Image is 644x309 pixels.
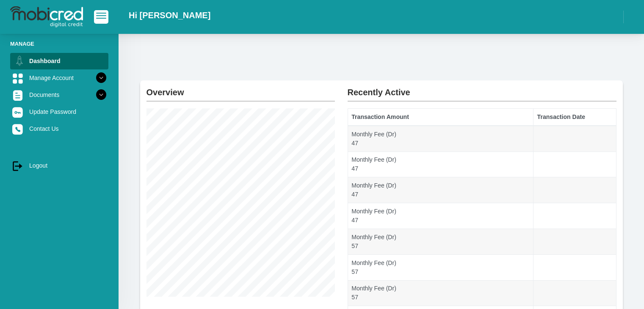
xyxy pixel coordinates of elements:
[10,121,108,137] a: Contact Us
[348,254,533,280] td: Monthly Fee (Dr) 57
[146,80,335,97] h2: Overview
[533,109,616,126] th: Transaction Date
[10,53,108,69] a: Dashboard
[348,203,533,229] td: Monthly Fee (Dr) 47
[10,6,83,28] img: logo-mobicred.svg
[348,229,533,254] td: Monthly Fee (Dr) 57
[10,70,108,86] a: Manage Account
[10,87,108,103] a: Documents
[10,157,108,174] a: Logout
[348,152,533,177] td: Monthly Fee (Dr) 47
[348,126,533,152] td: Monthly Fee (Dr) 47
[348,80,616,97] h2: Recently Active
[10,104,108,120] a: Update Password
[348,109,533,126] th: Transaction Amount
[348,280,533,306] td: Monthly Fee (Dr) 57
[348,177,533,203] td: Monthly Fee (Dr) 47
[129,10,210,20] h2: Hi [PERSON_NAME]
[10,40,108,48] li: Manage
